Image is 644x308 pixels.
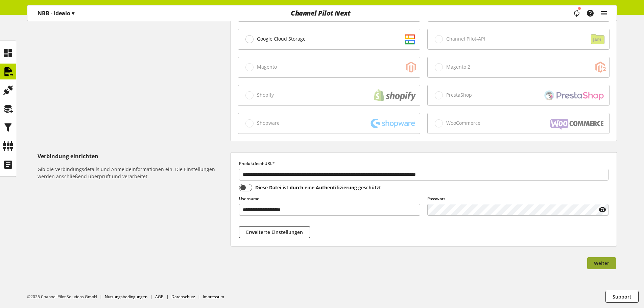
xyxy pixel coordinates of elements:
[239,196,259,202] span: Username
[72,9,74,17] span: ▾
[38,152,228,160] h5: Verbindung einrichten
[246,229,303,236] span: Erweiterte Einstellungen
[257,36,306,42] span: Google Cloud Storage
[203,294,224,300] a: Impressum
[613,293,631,300] span: Support
[594,260,609,267] span: Weiter
[239,161,275,166] span: Produktfeed-URL*
[27,294,105,300] li: ©2025 Channel Pilot Solutions GmbH
[27,5,617,21] nav: main navigation
[171,294,195,300] a: Datenschutz
[395,32,419,46] img: d2dddd6c468e6a0b8c3bb85ba935e383.svg
[38,9,74,17] p: NBB - Idealo
[252,184,381,191] span: Diese Datei ist durch eine Authentifizierung geschützt
[605,291,639,303] button: Support
[239,226,310,238] button: Erweiterte Einstellungen
[155,294,164,300] a: AGB
[587,257,616,269] button: Weiter
[38,166,228,180] h6: Gib die Verbindungsdetails und Anmeldeinformationen ein. Die Einstellungen werden anschließend üb...
[105,294,147,300] a: Nutzungsbedingungen
[427,196,445,202] span: Passwort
